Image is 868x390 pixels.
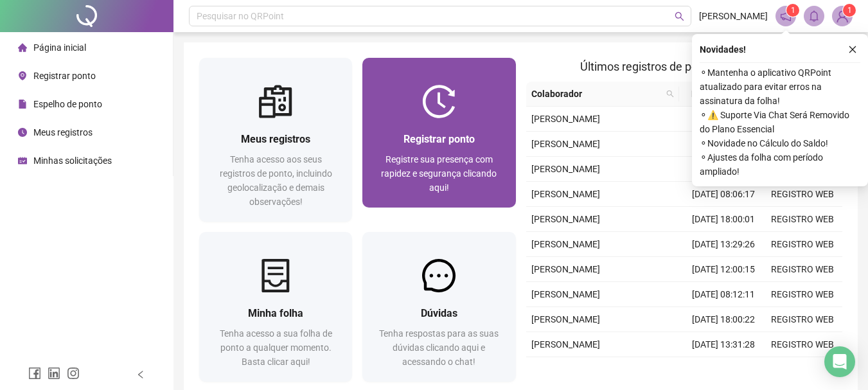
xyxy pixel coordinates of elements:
td: REGISTRO WEB [763,207,842,232]
span: Dúvidas [421,307,457,319]
span: [PERSON_NAME] [531,289,600,299]
td: [DATE] 08:12:11 [684,282,763,307]
span: close [848,45,857,54]
span: Colaborador [531,87,662,101]
td: [DATE] 13:29:26 [684,232,763,257]
a: DúvidasTenha respostas para as suas dúvidas clicando aqui e acessando o chat! [362,232,515,382]
td: REGISTRO WEB [763,257,842,282]
span: search [666,90,674,98]
span: Meus registros [241,133,310,145]
span: Data/Hora [684,87,740,101]
span: Novidades ! [700,42,746,57]
td: REGISTRO WEB [763,307,842,332]
span: linkedin [48,367,60,380]
td: [DATE] 18:00:01 [684,207,763,232]
span: Meus registros [33,127,93,137]
span: notification [780,10,792,22]
td: [DATE] 13:31:34 [684,132,763,157]
sup: 1 [786,4,799,17]
span: [PERSON_NAME] [531,239,600,249]
span: [PERSON_NAME] [531,114,600,124]
sup: Atualize o seu contato no menu Meus Dados [843,4,856,17]
img: 89834 [833,6,852,26]
a: Registrar pontoRegistre sua presença com rapidez e segurança clicando aqui! [362,58,515,208]
span: [PERSON_NAME] [531,214,600,224]
span: search [664,84,677,103]
span: [PERSON_NAME] [531,189,600,199]
span: [PERSON_NAME] [531,139,600,149]
span: bell [808,10,820,22]
a: Minha folhaTenha acesso a sua folha de ponto a qualquer momento. Basta clicar aqui! [199,232,352,382]
span: ⚬ Novidade no Cálculo do Saldo! [700,136,860,150]
td: [DATE] 18:00:11 [684,107,763,132]
td: REGISTRO WEB [763,282,842,307]
span: schedule [18,156,27,165]
span: Últimos registros de ponto sincronizados [580,60,788,73]
span: file [18,100,27,109]
td: [DATE] 12:31:49 [684,357,763,382]
td: REGISTRO WEB [763,357,842,382]
span: Registre sua presença com rapidez e segurança clicando aqui! [381,154,497,193]
span: Tenha respostas para as suas dúvidas clicando aqui e acessando o chat! [379,328,499,367]
span: ⚬ ⚠️ Suporte Via Chat Será Removido do Plano Essencial [700,108,860,136]
span: environment [18,71,27,80]
span: Minhas solicitações [33,155,112,166]
td: [DATE] 12:00:15 [684,257,763,282]
span: [PERSON_NAME] [531,164,600,174]
span: Página inicial [33,42,86,53]
td: REGISTRO WEB [763,332,842,357]
span: Espelho de ponto [33,99,102,109]
span: [PERSON_NAME] [531,339,600,350]
span: ⚬ Ajustes da folha com período ampliado! [700,150,860,179]
td: [DATE] 13:31:28 [684,332,763,357]
span: 1 [847,6,852,15]
td: [DATE] 12:09:05 [684,157,763,182]
span: Tenha acesso a sua folha de ponto a qualquer momento. Basta clicar aqui! [220,328,332,367]
span: instagram [67,367,80,380]
div: Open Intercom Messenger [824,346,855,377]
td: [DATE] 18:00:22 [684,307,763,332]
span: ⚬ Mantenha o aplicativo QRPoint atualizado para evitar erros na assinatura da folha! [700,66,860,108]
td: [DATE] 08:06:17 [684,182,763,207]
span: [PERSON_NAME] [531,314,600,324]
span: clock-circle [18,128,27,137]
span: Minha folha [248,307,303,319]
span: search [675,12,684,21]
a: Meus registrosTenha acesso aos seus registros de ponto, incluindo geolocalização e demais observa... [199,58,352,222]
td: REGISTRO WEB [763,182,842,207]
span: [PERSON_NAME] [699,9,768,23]
span: Registrar ponto [403,133,475,145]
td: REGISTRO WEB [763,232,842,257]
span: Tenha acesso aos seus registros de ponto, incluindo geolocalização e demais observações! [220,154,332,207]
span: left [136,370,145,379]
span: 1 [791,6,795,15]
th: Data/Hora [679,82,756,107]
span: facebook [28,367,41,380]
span: Registrar ponto [33,71,96,81]
span: home [18,43,27,52]
span: [PERSON_NAME] [531,264,600,274]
